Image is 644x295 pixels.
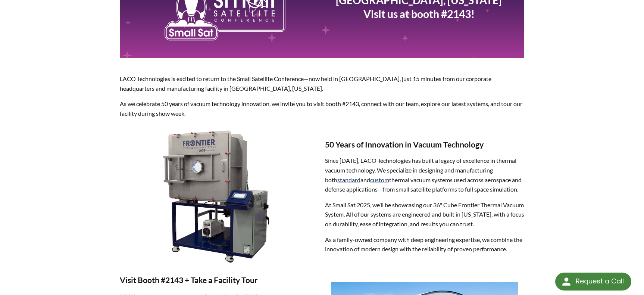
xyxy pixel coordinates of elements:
[154,124,285,267] img: DSC_6008.png
[325,235,524,254] p: As a family-owned company with deep engineering expertise, we combine the innovation of modern de...
[325,156,524,194] p: Since [DATE], LACO Technologies has built a legacy of excellence in thermal vacuum technology. We...
[555,273,631,291] div: Request a Call
[337,176,360,183] a: standard
[370,176,389,183] a: custom
[560,276,572,288] img: round button
[120,74,524,93] p: LACO Technologies is excited to return to the Small Satellite Conference—now held in [GEOGRAPHIC_...
[120,99,524,118] p: As we celebrate 50 years of vacuum technology innovation, we invite you to visit booth #2143, con...
[120,275,319,286] h3: Visit Booth #2143 + Take a Facility Tour
[325,200,524,229] p: At Small Sat 2025, we’ll be showcasing our 36" Cube Frontier Thermal Vacuum System. All of our sy...
[576,273,624,290] div: Request a Call
[325,140,524,150] h3: 50 Years of Innovation in Vacuum Technology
